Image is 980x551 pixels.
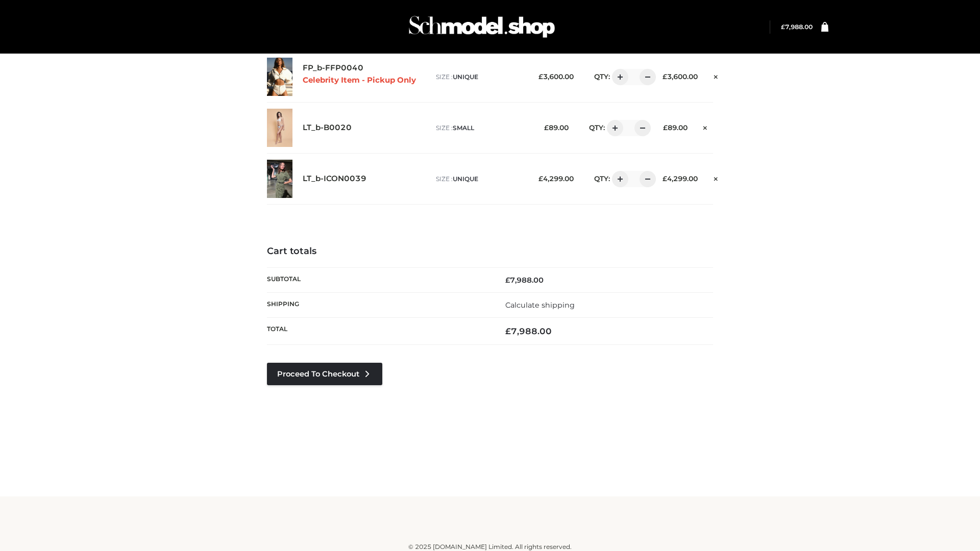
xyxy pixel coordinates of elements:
[708,69,723,82] a: Remove this item
[303,76,426,85] p: Celebrity Item - Pickup Only
[663,72,698,81] bdi: 3,600.00
[453,73,478,81] span: UNIQUE
[663,72,667,81] span: £
[505,275,544,285] bdi: 7,988.00
[267,318,490,345] th: Total
[436,72,528,82] p: size :
[663,123,668,132] span: £
[584,69,652,85] div: QTY:
[267,246,713,257] h4: Cart totals
[538,72,543,81] span: £
[303,63,363,73] a: FP_b-FFP0040
[544,123,569,132] bdi: 89.00
[781,23,813,31] a: £7,988.00
[453,175,478,183] span: UNIQUE
[436,123,528,133] p: size :
[544,123,549,132] span: £
[505,326,552,336] bdi: 7,988.00
[267,363,382,385] a: Proceed to Checkout
[436,174,528,184] p: size :
[505,300,575,310] a: Calculate shipping
[663,123,688,132] bdi: 89.00
[538,72,574,81] bdi: 3,600.00
[663,174,667,183] span: £
[708,171,723,184] a: Remove this item
[505,275,510,285] span: £
[505,326,511,336] span: £
[579,120,647,136] div: QTY:
[538,174,574,183] bdi: 4,299.00
[303,123,352,133] a: LT_b-B0020
[267,267,490,292] th: Subtotal
[698,120,713,133] a: Remove this item
[781,23,785,31] span: £
[584,171,652,187] div: QTY:
[453,124,474,132] span: SMALL
[405,7,558,47] img: Schmodel Admin 964
[663,174,698,183] bdi: 4,299.00
[303,174,366,184] a: LT_b-ICON0039
[538,174,543,183] span: £
[267,292,490,317] th: Shipping
[781,23,813,31] bdi: 7,988.00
